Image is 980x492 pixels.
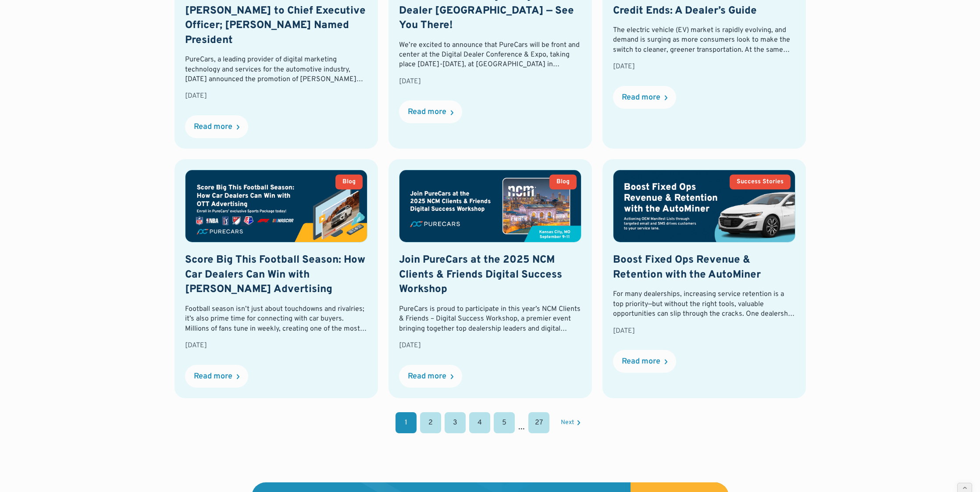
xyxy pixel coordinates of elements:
a: Next Page [561,420,580,426]
a: 27 [528,412,549,433]
a: Success StoriesBoost Fixed Ops Revenue & Retention with the AutoMinerFor many dealerships, increa... [602,159,806,398]
div: PureCars is proud to participate in this year’s NCM Clients & Friends – Digital Success Workshop,... [399,304,581,334]
div: ... [518,421,525,433]
a: 3 [445,412,466,433]
h2: Boost Fixed Ops Revenue & Retention with the AutoMiner [613,253,795,282]
a: BlogScore Big This Football Season: How Car Dealers Can Win with [PERSON_NAME] AdvertisingFootbal... [175,159,378,398]
a: 5 [494,412,515,433]
div: [DATE] [613,62,795,71]
div: The electric vehicle (EV) market is rapidly evolving, and demand is surging as more consumers loo... [613,25,795,55]
a: BlogJoin PureCars at the 2025 NCM Clients & Friends Digital Success WorkshopPureCars is proud to ... [388,159,592,398]
div: PureCars, a leading provider of digital marketing technology and services for the automotive indu... [185,55,367,84]
div: Read more [194,373,232,381]
div: Football season isn’t just about touchdowns and rivalries; it’s also prime time for connecting wi... [185,304,367,334]
div: Read more [408,373,446,381]
a: 2 [420,412,441,433]
div: Success Stories [737,179,784,185]
div: Blog [342,179,356,185]
div: For many dealerships, increasing service retention is a top priority—but without the right tools,... [613,289,795,319]
div: Read more [622,358,660,366]
h2: Score Big This Football Season: How Car Dealers Can Win with [PERSON_NAME] Advertising [185,253,367,297]
div: [DATE] [399,341,581,350]
a: 4 [469,412,490,433]
div: Read more [622,94,660,102]
div: Read more [194,123,232,131]
div: List [175,412,806,433]
div: [DATE] [185,341,367,350]
div: [DATE] [399,77,581,86]
div: Next [561,420,574,426]
div: [DATE] [185,91,367,101]
div: [DATE] [613,326,795,336]
a: 1 [396,412,417,433]
div: We’re excited to announce that PureCars will be front and center at the Digital Dealer Conference... [399,40,581,70]
div: Blog [556,179,570,185]
div: Read more [408,108,446,116]
h2: Join PureCars at the 2025 NCM Clients & Friends Digital Success Workshop [399,253,581,297]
